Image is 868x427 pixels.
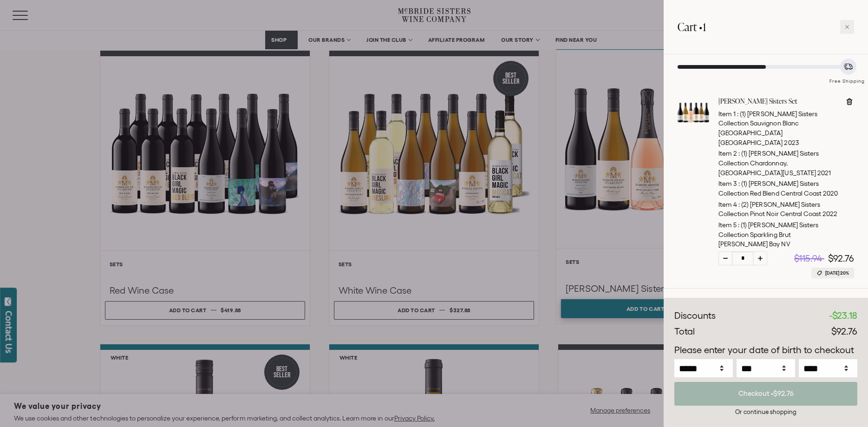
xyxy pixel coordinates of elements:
span: (1) [PERSON_NAME] Sisters Collection Sparkling Brut [PERSON_NAME] Bay NV [718,221,818,248]
div: Discounts [674,309,716,323]
span: (1) [PERSON_NAME] Sisters Collection Chardonnay, [GEOGRAPHIC_DATA][US_STATE] 2021 [718,150,831,176]
span: : [738,201,740,208]
span: $92.76 [828,253,854,263]
span: Item 2 [718,150,737,157]
span: (2) [PERSON_NAME] Sisters Collection Pinot Noir Central Coast 2022 [718,201,837,218]
span: (1) [PERSON_NAME] Sisters Collection Sauvignon Blanc [GEOGRAPHIC_DATA] [GEOGRAPHIC_DATA] 2023 [718,110,817,146]
a: McBride Sisters Set [678,120,709,130]
h2: Cart • [678,14,706,40]
p: Please enter your date of birth to checkout [674,343,857,357]
span: $23.18 [832,310,857,321]
span: : [738,150,740,157]
a: [PERSON_NAME] Sisters Set [718,97,838,106]
div: Or continue shopping [674,407,857,416]
span: Item 1 [718,110,736,118]
span: Item 3 [718,180,737,187]
span: : [738,221,739,229]
span: $92.76 [831,326,857,336]
div: - [829,309,857,323]
span: 1 [703,19,706,34]
div: Total [674,325,695,339]
span: Item 4 [718,201,737,208]
span: : [738,180,740,187]
div: Free Shipping [826,69,868,85]
span: Item 5 [718,221,737,229]
span: [DATE] 20% [825,269,849,276]
span: (1) [PERSON_NAME] Sisters Collection Red Blend Central Coast 2020 [718,180,838,197]
span: $115.94 [794,253,822,263]
span: : [737,110,738,118]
